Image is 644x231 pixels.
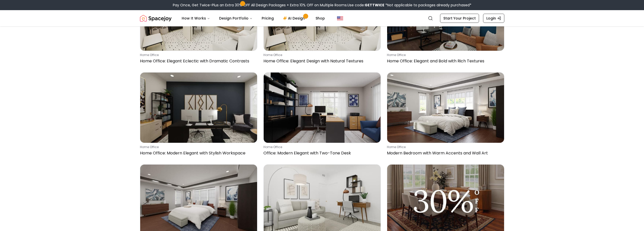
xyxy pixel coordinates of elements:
p: home office [263,53,379,57]
img: United States [337,15,343,21]
div: Pay Once, Get Twice-Plus an Extra 30% OFF All Design Packages + Extra 10% OFF on Multiple Rooms. [173,3,471,8]
button: Design Portfolio [215,13,257,23]
img: Modern Bedroom with Warm Accents and Wall Art [387,73,504,143]
p: Home Office: Elegant Eclectic with Dramatic Contrasts [140,58,255,64]
p: home office [263,145,379,149]
a: Spacejoy [140,13,172,23]
p: Office: Modern Elegant with Two-Tone Desk [263,150,379,156]
a: Start Your Project [440,14,479,23]
img: Spacejoy Logo [140,13,172,23]
a: Modern Bedroom with Warm Accents and Wall Arthome officeModern Bedroom with Warm Accents and Wall... [387,72,504,158]
span: *Not applicable to packages already purchased* [384,3,471,8]
a: Shop [311,13,329,23]
img: Office: Modern Elegant with Two-Tone Desk [264,73,381,143]
b: GETTWICE [365,3,384,8]
a: Home Office: Modern Elegant with Stylish Workspacehome officeHome Office: Modern Elegant with Sty... [140,72,257,158]
nav: Main [178,13,329,23]
p: Home Office: Elegant and Bold with Rich Textures [387,58,502,64]
button: How It Works [178,13,214,23]
a: Office: Modern Elegant with Two-Tone Deskhome officeOffice: Modern Elegant with Two-Tone Desk [263,72,381,158]
a: Login [483,14,504,23]
p: home office [140,145,255,149]
nav: Global [140,10,504,26]
p: Modern Bedroom with Warm Accents and Wall Art [387,150,502,156]
p: Home Office: Modern Elegant with Stylish Workspace [140,150,255,156]
p: home office [140,53,255,57]
a: AI Design [279,13,310,23]
a: Pricing [258,13,278,23]
p: home office [387,145,502,149]
p: home office [387,53,502,57]
span: Use code: [347,3,384,8]
img: Home Office: Modern Elegant with Stylish Workspace [140,73,257,143]
p: Home Office: Elegant Design with Natural Textures [263,58,379,64]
